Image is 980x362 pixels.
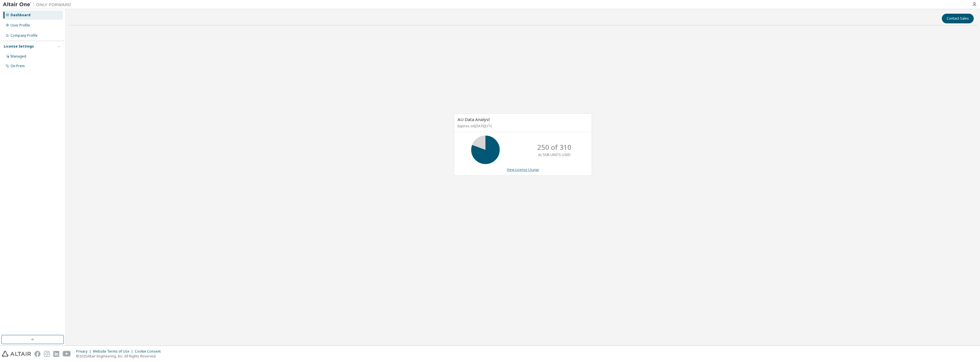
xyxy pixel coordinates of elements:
[53,351,59,357] img: linkedin.svg
[4,44,34,49] div: License Settings
[135,349,164,354] div: Cookie Consent
[458,116,490,122] span: AU Data Analyst
[507,167,539,172] a: View License Usage
[11,64,25,68] div: On Prem
[11,54,26,59] div: Managed
[537,142,571,152] p: 250 of 310
[538,152,571,157] p: ALTAIR UNITS USED
[3,2,74,7] img: Altair One
[2,351,31,357] img: altair_logo.svg
[11,23,30,28] div: User Profile
[44,351,50,357] img: instagram.svg
[11,13,30,17] div: Dashboard
[458,124,587,128] p: Expires on [DATE] UTC
[63,351,71,357] img: youtube.svg
[76,354,164,359] p: © 2025 Altair Engineering, Inc. All Rights Reserved.
[34,351,40,357] img: facebook.svg
[93,349,135,354] div: Website Terms of Use
[11,33,38,38] div: Company Profile
[76,349,93,354] div: Privacy
[942,14,974,23] button: Contact Sales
